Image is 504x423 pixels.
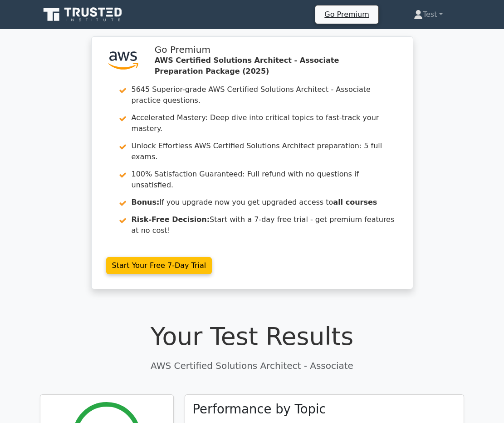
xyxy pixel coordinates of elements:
[319,8,374,20] a: Go Premium
[192,402,326,417] h3: Performance by Topic
[40,322,465,351] h1: Your Test Results
[392,5,465,24] a: Test
[40,359,465,373] p: AWS Certified Solutions Architect - Associate
[106,257,212,274] a: Start Your Free 7-Day Trial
